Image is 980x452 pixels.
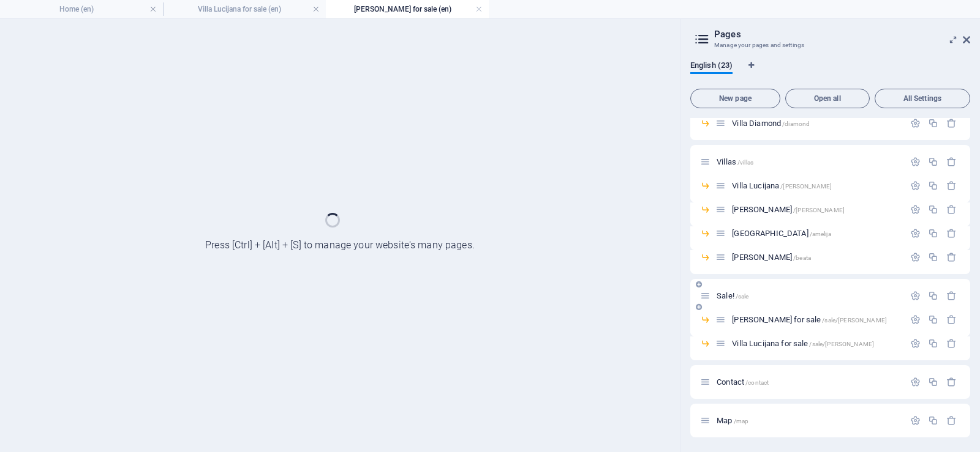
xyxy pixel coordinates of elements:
button: Open all [785,89,870,108]
span: Open all [791,95,864,102]
div: Villa Lucijana for sale/sale/[PERSON_NAME] [728,339,904,347]
span: /sale [736,293,749,300]
div: Settings [910,338,921,349]
div: [PERSON_NAME] for sale/sale/[PERSON_NAME] [728,316,904,324]
div: Duplicate [928,228,938,239]
div: Settings [910,118,921,128]
span: /[PERSON_NAME] [793,207,845,213]
div: [GEOGRAPHIC_DATA]/amelija [728,229,904,237]
div: Villas/villas [713,158,904,166]
div: Duplicate [928,204,938,215]
div: Duplicate [928,415,938,426]
div: Map/map [713,417,904,424]
div: Duplicate [928,377,938,387]
span: Click to open page [717,291,748,300]
div: Remove [946,118,957,128]
span: [GEOGRAPHIC_DATA] [732,229,831,238]
div: Remove [946,377,957,387]
span: English (23) [690,58,733,75]
span: /villas [737,159,753,166]
div: Settings [910,314,921,325]
span: Click to open page [717,377,769,387]
div: Villa Diamond/diamond [728,119,904,127]
span: /diamond [782,120,810,127]
div: Duplicate [928,252,938,262]
div: Contact/contact [713,378,904,386]
span: /[PERSON_NAME] [780,183,832,190]
div: Remove [946,291,957,301]
div: [PERSON_NAME]/[PERSON_NAME] [728,206,904,213]
span: Click to open page [717,157,753,166]
span: /beata [793,254,811,261]
span: /contact [745,379,769,386]
span: Click to open page [732,119,810,128]
div: Remove [946,180,957,191]
div: Settings [910,252,921,262]
div: Settings [910,377,921,387]
div: Remove [946,228,957,239]
div: Remove [946,204,957,215]
div: Duplicate [928,314,938,325]
span: All Settings [880,95,965,102]
span: [PERSON_NAME] for sale [732,315,887,324]
div: Duplicate [928,338,938,349]
div: Duplicate [928,180,938,191]
div: Remove [946,157,957,167]
div: Settings [910,415,921,426]
div: Remove [946,338,957,349]
div: Sale!/sale [713,292,904,300]
div: Remove [946,252,957,262]
span: /map [734,418,749,424]
span: New page [696,95,775,102]
span: /amelija [810,231,831,237]
div: [PERSON_NAME]/beata [728,253,904,261]
span: /sale/[PERSON_NAME] [809,341,874,347]
div: Remove [946,415,957,426]
h4: Villa Lucijana for sale (en) [163,2,326,16]
h3: Manage your pages and settings [714,40,946,51]
div: Settings [910,180,921,191]
button: New page [690,89,780,108]
div: Duplicate [928,118,938,128]
div: Duplicate [928,157,938,167]
span: Villa Lucijana [732,181,832,190]
div: Remove [946,314,957,325]
h4: [PERSON_NAME] for sale (en) [326,2,489,16]
div: Settings [910,157,921,167]
span: [PERSON_NAME] [732,205,845,214]
div: Settings [910,204,921,215]
div: Duplicate [928,291,938,301]
button: All Settings [875,89,970,108]
span: [PERSON_NAME] [732,253,811,262]
span: Click to open page [732,339,874,348]
div: Language Tabs [690,61,970,84]
div: Settings [910,228,921,239]
span: /sale/[PERSON_NAME] [822,317,887,324]
div: Settings [910,291,921,301]
span: Click to open page [717,416,748,425]
h2: Pages [714,29,970,40]
div: Villa Lucijana/[PERSON_NAME] [728,182,904,190]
